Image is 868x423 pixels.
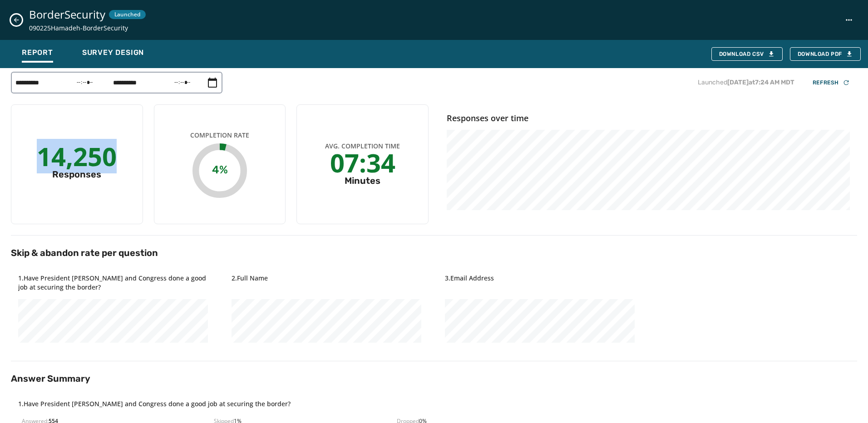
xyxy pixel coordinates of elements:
div: Minutes [345,174,380,187]
h4: Responses over time [447,112,850,124]
div: 07:34 [330,154,395,171]
span: Avg. Completion Time [325,142,400,151]
h2: Answer Summary [11,372,857,385]
div: Download CSV [719,50,775,58]
span: Report [22,48,53,57]
h4: 1 . Have President [PERSON_NAME] and Congress done a good job at securing the border? [18,399,291,418]
h2: Skip & abandon rate per question [11,246,857,259]
p: Launched [698,78,794,87]
h4: 2 . Full Name [232,274,423,292]
div: 14,250 [37,148,117,164]
div: Refresh [813,79,850,86]
body: Rich Text Area [7,7,296,17]
div: Responses [52,168,101,181]
button: Refresh [805,76,857,89]
h4: 1 . Have President [PERSON_NAME] and Congress done a good job at securing the border? [18,274,210,292]
span: 090225Hamadeh-BorderSecurity [29,24,146,33]
span: [DATE] at 7:24 AM MDT [727,79,794,86]
button: Report [15,44,60,64]
span: BorderSecurity [29,7,105,22]
button: Survey Design [75,44,151,64]
button: Download CSV [711,47,783,61]
button: Download PDF [790,47,861,61]
span: Survey Design [82,48,144,57]
span: Completion Rate [190,131,249,140]
h4: 3 . Email Address [445,274,636,292]
span: Launched [114,11,140,18]
button: BorderSecurity action menu [841,12,857,28]
text: 4% [212,163,227,176]
span: Download PDF [798,50,853,58]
